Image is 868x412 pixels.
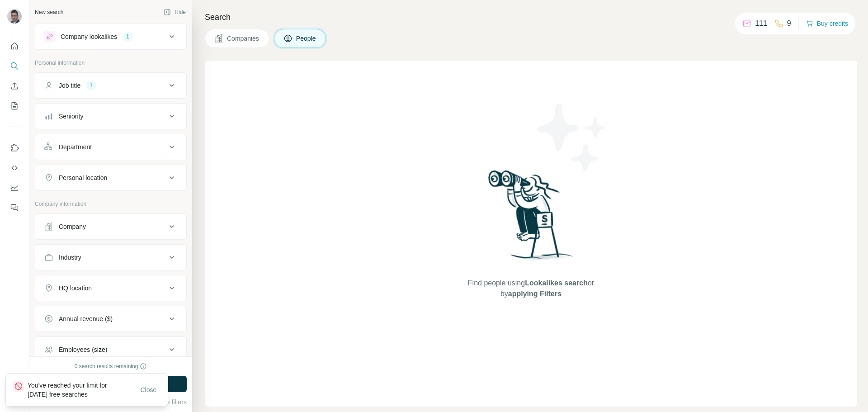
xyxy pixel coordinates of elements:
button: Seniority [35,105,186,127]
div: HQ location [59,284,92,293]
button: Annual revenue ($) [35,308,186,330]
p: 9 [787,18,791,29]
div: 1 [86,81,96,90]
span: People [296,34,317,43]
span: Companies [227,34,260,43]
p: 111 [755,18,767,29]
div: Job title [59,81,80,90]
button: Dashboard [7,180,22,196]
p: Company information [35,200,187,208]
div: Company lookalikes [61,32,117,41]
button: Job title1 [35,75,186,96]
div: 1 [123,33,133,41]
img: Surfe Illustration - Woman searching with binoculars [484,168,578,269]
img: Surfe Illustration - Stars [531,97,613,178]
button: Enrich CSV [7,78,22,94]
div: Personal location [59,173,107,182]
button: Use Surfe on LinkedIn [7,140,22,156]
p: You've reached your limit for [DATE] free searches [28,381,129,399]
button: Use Surfe API [7,160,22,176]
div: Annual revenue ($) [59,314,113,323]
button: Employees (size) [35,339,186,360]
button: Company lookalikes1 [35,26,186,47]
button: HQ location [35,277,186,299]
div: Seniority [59,112,83,121]
button: Department [35,136,186,158]
button: Feedback [7,199,22,216]
button: My lists [7,98,22,114]
span: Close [141,385,157,394]
div: Employees (size) [59,345,107,354]
div: Company [59,222,86,231]
button: Close [134,382,163,398]
button: Company [35,216,186,237]
img: Avatar [7,9,22,24]
span: Lookalikes search [525,279,588,287]
button: Buy credits [806,17,848,30]
button: Industry [35,246,186,268]
span: Find people using or by [458,278,603,299]
span: applying Filters [508,290,561,298]
div: Department [59,142,92,152]
button: Search [7,58,22,74]
div: 0 search results remaining [75,362,147,370]
button: Personal location [35,167,186,189]
p: Personal information [35,59,187,67]
button: Quick start [7,38,22,54]
div: Industry [59,253,81,262]
button: Hide [157,5,192,19]
div: New search [35,8,63,16]
h4: Search [205,11,857,24]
